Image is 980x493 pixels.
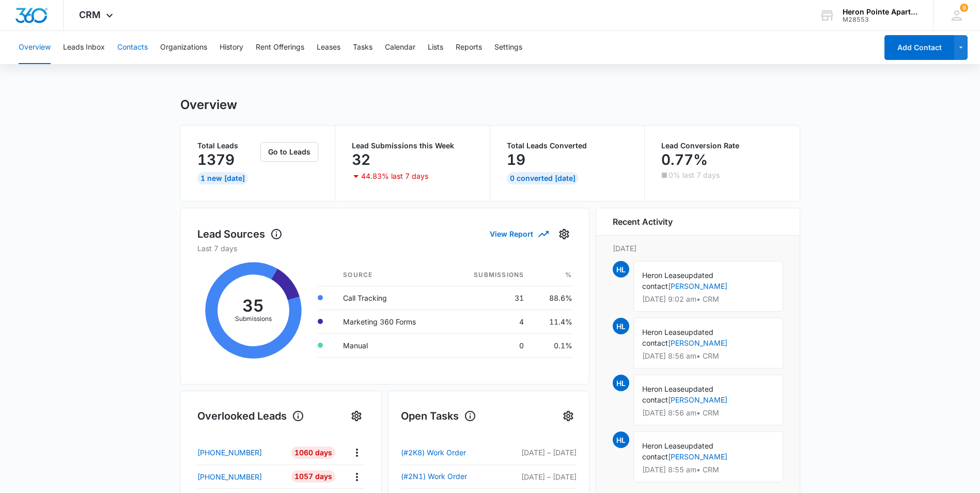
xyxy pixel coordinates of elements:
p: [DATE] – [DATE] [521,447,577,458]
a: [PHONE_NUMBER] [197,447,284,458]
h1: Overview [180,97,237,113]
button: Organizations [160,31,207,64]
h1: Overlooked Leads [197,408,304,424]
p: Lead Submissions this Week [352,142,473,149]
button: Overview [19,31,51,64]
td: Marketing 360 Forms [335,310,448,333]
a: [PHONE_NUMBER] [197,471,284,482]
p: [DATE] 8:56 am • CRM [642,352,774,360]
p: [DATE] 8:56 am • CRM [642,409,774,417]
a: [PERSON_NAME] [668,395,727,404]
td: 4 [448,310,532,333]
p: [DATE] [613,243,783,254]
p: 1379 [197,151,235,168]
button: Settings [556,226,572,242]
div: notifications count [960,4,968,12]
button: Go to Leads [260,142,318,162]
button: View Report [490,225,548,243]
a: (#2N1) Work Order [401,470,521,483]
p: Last 7 days [197,243,572,254]
span: Heron Lease [642,441,685,450]
th: Source [335,264,448,286]
td: 88.6% [532,286,572,310]
span: CRM [79,9,101,20]
p: Total Leads [197,142,259,149]
td: 0 [448,333,532,357]
span: Heron Lease [642,384,685,393]
span: HL [613,432,629,448]
a: [PERSON_NAME] [668,338,727,347]
a: (#2K8) Work Order [401,446,521,459]
h1: Open Tasks [401,408,476,424]
div: 1060 Days [291,446,335,459]
p: [DATE] 8:55 am • CRM [642,466,774,473]
div: account id [843,16,918,23]
button: Actions [349,469,365,485]
button: Settings [494,31,522,64]
span: Heron Lease [642,271,685,280]
p: [DATE] – [DATE] [521,471,577,482]
th: Submissions [448,264,532,286]
th: % [532,264,572,286]
p: [PHONE_NUMBER] [197,447,262,458]
p: [DATE] 9:02 am • CRM [642,296,774,303]
button: History [220,31,243,64]
button: Leases [317,31,340,64]
button: Settings [348,408,365,424]
p: 32 [352,151,370,168]
div: 0 Converted [DATE] [507,172,579,184]
span: 9 [960,4,968,12]
p: Total Leads Converted [507,142,628,149]
div: 1057 Days [291,470,335,483]
a: Go to Leads [260,147,318,156]
button: Leads Inbox [63,31,105,64]
button: Tasks [353,31,372,64]
p: Lead Conversion Rate [661,142,783,149]
td: Manual [335,333,448,357]
button: Rent Offerings [256,31,304,64]
button: Settings [560,408,577,424]
span: HL [613,261,629,278]
h6: Recent Activity [613,215,673,228]
span: Heron Lease [642,328,685,336]
button: Calendar [385,31,415,64]
span: HL [613,318,629,334]
div: account name [843,8,918,16]
button: Reports [456,31,482,64]
a: [PERSON_NAME] [668,452,727,461]
p: [PHONE_NUMBER] [197,471,262,482]
td: 11.4% [532,310,572,333]
p: 19 [507,151,525,168]
td: 31 [448,286,532,310]
p: 44.83% last 7 days [361,173,428,180]
p: 0.77% [661,151,708,168]
button: Add Contact [884,35,954,60]
td: 0.1% [532,333,572,357]
div: 1 New [DATE] [197,172,248,184]
button: Actions [349,444,365,460]
h1: Lead Sources [197,226,283,242]
p: 0% last 7 days [668,172,720,179]
button: Contacts [117,31,148,64]
a: [PERSON_NAME] [668,282,727,290]
button: Lists [428,31,443,64]
td: Call Tracking [335,286,448,310]
span: HL [613,375,629,391]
